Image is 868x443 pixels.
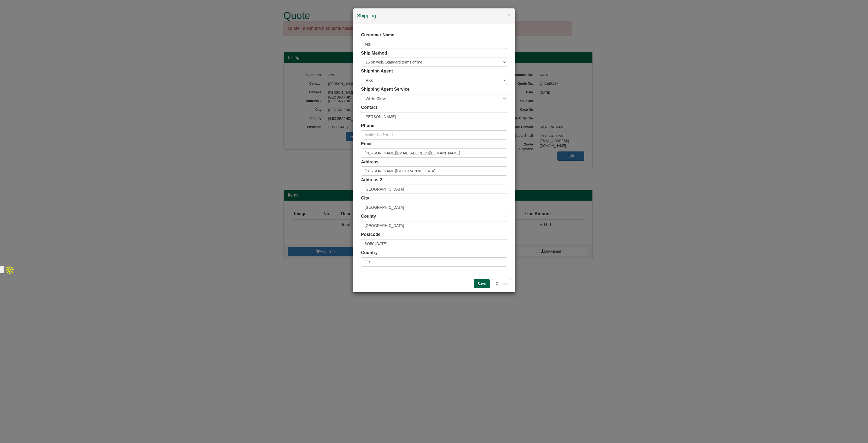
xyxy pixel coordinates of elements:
label: City [361,195,369,201]
input: Save [474,279,490,288]
label: Postcode [361,232,381,238]
label: Ship Method [361,50,387,56]
input: Mobile Preferred [361,130,507,140]
label: Address 2 [361,177,382,183]
label: Phone [361,123,374,129]
label: Address [361,159,378,165]
h4: Shipping [357,12,511,20]
label: Country [361,250,378,256]
label: Shipping Agent [361,68,393,74]
label: Shipping Agent Service [361,86,410,93]
label: County [361,213,376,220]
button: Cancel [492,279,511,288]
label: Email [361,141,373,147]
img: Apollo [4,264,15,275]
button: × [508,12,511,18]
label: Customer Name [361,32,394,38]
label: Contact [361,105,377,111]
